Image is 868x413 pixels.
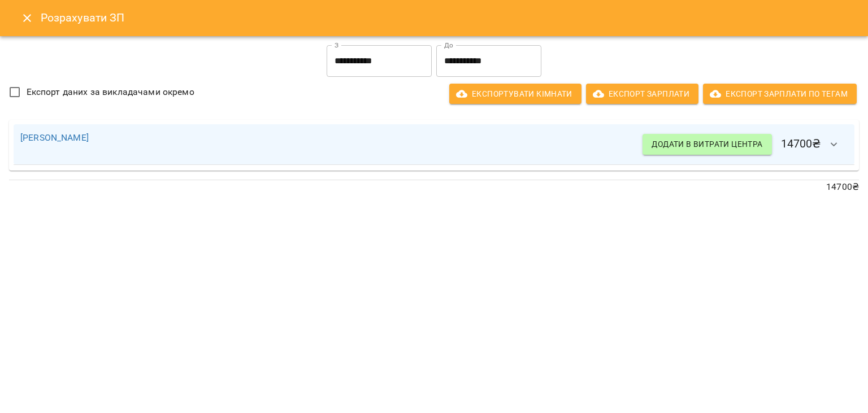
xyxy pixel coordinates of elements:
[449,84,581,104] button: Експортувати кімнати
[643,131,848,158] h6: 14700 ₴
[9,180,859,194] p: 14700 ₴
[595,87,689,101] span: Експорт Зарплати
[20,132,89,143] a: [PERSON_NAME]
[27,85,194,99] span: Експорт даних за викладачами окремо
[41,9,854,27] h6: Розрахувати ЗП
[643,134,771,154] button: Додати в витрати центра
[703,84,857,104] button: Експорт Зарплати по тегам
[14,5,41,32] button: Close
[458,87,572,101] span: Експортувати кімнати
[712,87,848,101] span: Експорт Зарплати по тегам
[652,137,762,151] span: Додати в витрати центра
[586,84,698,104] button: Експорт Зарплати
